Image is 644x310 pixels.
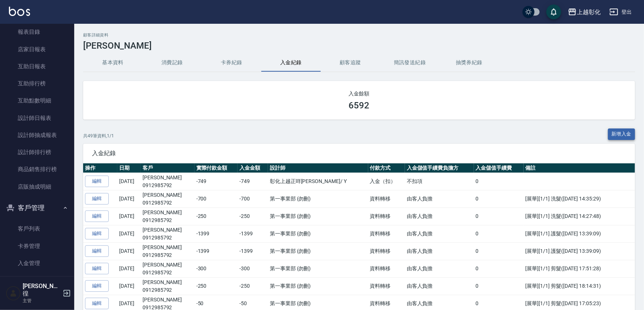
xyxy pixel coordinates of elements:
[141,190,194,208] td: [PERSON_NAME]
[368,163,405,173] th: 付款方式
[143,286,193,294] p: 0912985792
[608,128,635,140] button: 新增入金
[143,182,193,189] p: 0912985792
[83,40,635,51] h3: [PERSON_NAME]
[3,58,71,75] a: 互助日報表
[405,173,474,190] td: 不扣項
[83,54,143,72] button: 基本資料
[405,163,474,173] th: 入金儲值手續費負擔方
[141,225,194,242] td: [PERSON_NAME]
[405,242,474,260] td: 由客人負擔
[83,163,117,173] th: 操作
[117,242,141,260] td: [DATE]
[85,298,109,309] a: 編輯
[607,5,635,19] button: 登出
[368,277,405,295] td: 資料轉移
[3,75,71,92] a: 互助排行榜
[524,225,635,242] td: [展華][1/1] 護髮([DATE] 13:39:09)
[143,199,193,207] p: 0912985792
[405,277,474,295] td: 由客人負擔
[439,54,499,72] button: 抽獎券紀錄
[23,283,61,297] h5: [PERSON_NAME]徨
[23,297,61,304] p: 主管
[3,275,71,294] button: 員工及薪資
[380,54,439,72] button: 簡訊發送紀錄
[6,286,21,301] img: Person
[9,7,30,16] img: Logo
[524,190,635,208] td: [展華][1/1] 洗髮([DATE] 14:35:29)
[349,100,370,111] h3: 6592
[268,173,368,190] td: 彰化上越正咩[PERSON_NAME] / Y
[141,173,194,190] td: [PERSON_NAME]
[3,220,71,237] a: 客戶列表
[143,269,193,277] p: 0912985792
[524,242,635,260] td: [展華][1/1] 護髮([DATE] 13:39:09)
[3,110,71,127] a: 設計師日報表
[85,193,109,205] a: 編輯
[194,242,238,260] td: -1399
[117,225,141,242] td: [DATE]
[474,163,524,173] th: 入金儲值手續費
[238,260,268,277] td: -300
[3,255,71,272] a: 入金管理
[83,133,114,139] p: 共 49 筆資料, 1 / 1
[524,277,635,295] td: [展華][1/1] 剪髮([DATE] 18:14:31)
[474,208,524,225] td: 0
[3,161,71,178] a: 商品銷售排行榜
[268,242,368,260] td: 第一事業部 (勿刪)
[194,190,238,208] td: -700
[117,190,141,208] td: [DATE]
[194,225,238,242] td: -1399
[3,238,71,255] a: 卡券管理
[268,208,368,225] td: 第一事業部 (勿刪)
[368,173,405,190] td: 入金（扣）
[143,251,193,259] p: 0912985792
[405,225,474,242] td: 由客人負擔
[238,225,268,242] td: -1399
[194,208,238,225] td: -250
[268,260,368,277] td: 第一事業部 (勿刪)
[268,277,368,295] td: 第一事業部 (勿刪)
[194,163,238,173] th: 實際付款金額
[194,260,238,277] td: -300
[474,242,524,260] td: 0
[321,54,380,72] button: 顧客追蹤
[238,190,268,208] td: -700
[368,260,405,277] td: 資料轉移
[368,190,405,208] td: 資料轉移
[268,225,368,242] td: 第一事業部 (勿刪)
[85,263,109,274] a: 編輯
[141,260,194,277] td: [PERSON_NAME]
[524,208,635,225] td: [展華][1/1] 洗髮([DATE] 14:27:48)
[474,225,524,242] td: 0
[117,260,141,277] td: [DATE]
[194,173,238,190] td: -749
[238,277,268,295] td: -250
[268,163,368,173] th: 設計師
[474,190,524,208] td: 0
[3,92,71,109] a: 互助點數明細
[141,277,194,295] td: [PERSON_NAME]
[202,54,261,72] button: 卡券紀錄
[117,163,141,173] th: 日期
[143,54,202,72] button: 消費記錄
[3,41,71,58] a: 店家日報表
[474,173,524,190] td: 0
[238,242,268,260] td: -1399
[238,208,268,225] td: -250
[238,173,268,190] td: -749
[474,260,524,277] td: 0
[143,234,193,242] p: 0912985792
[85,228,109,239] a: 編輯
[141,208,194,225] td: [PERSON_NAME]
[368,225,405,242] td: 資料轉移
[194,277,238,295] td: -250
[92,150,626,157] span: 入金紀錄
[3,178,71,195] a: 店販抽成明細
[368,242,405,260] td: 資料轉移
[368,208,405,225] td: 資料轉移
[405,208,474,225] td: 由客人負擔
[3,198,71,218] button: 客戶管理
[405,190,474,208] td: 由客人負擔
[3,23,71,40] a: 報表目錄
